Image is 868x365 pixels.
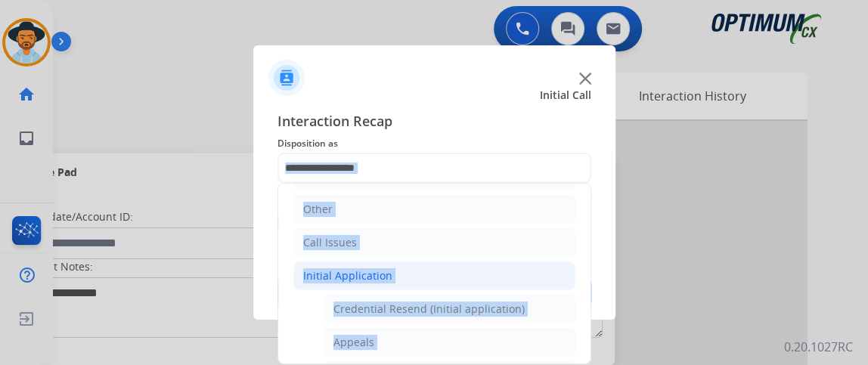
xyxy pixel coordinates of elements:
span: Initial Call [540,88,591,103]
span: Interaction Recap [277,110,591,135]
p: 0.20.1027RC [784,338,853,356]
div: Appeals [333,335,374,350]
div: Credential Resend (Initial application) [333,302,525,317]
div: Other [303,202,333,217]
span: Disposition as [277,135,591,153]
img: contactIcon [268,60,305,96]
div: Call Issues [303,235,357,250]
div: Initial Application [303,268,392,283]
